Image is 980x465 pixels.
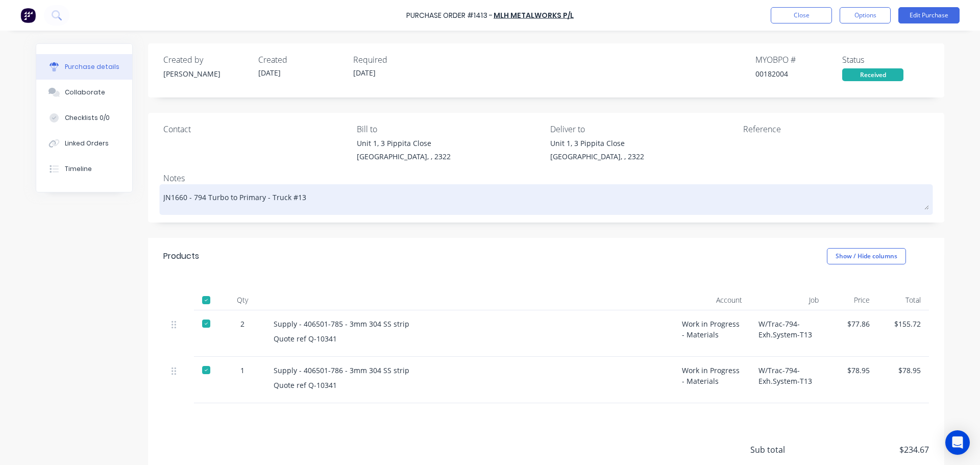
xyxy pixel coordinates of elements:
button: Collaborate [36,80,132,105]
div: Deliver to [550,123,736,135]
button: Linked Orders [36,131,132,156]
div: Work in Progress - Materials [674,357,750,403]
button: Show / Hide columns [827,248,906,264]
button: Close [771,7,832,23]
button: Checklists 0/0 [36,105,132,131]
div: Quote ref Q-10341 [274,380,666,390]
div: Purchase details [65,62,119,71]
div: Linked Orders [65,139,109,148]
div: Notes [163,172,929,184]
div: Account [674,290,750,310]
div: Quote ref Q-10341 [274,333,666,344]
div: Received [842,68,903,81]
button: Options [840,7,891,23]
div: 00182004 [755,68,842,79]
div: Products [163,250,199,262]
div: Required [353,54,440,66]
div: Collaborate [65,88,105,97]
div: Unit 1, 3 Pippita Close [357,138,451,149]
div: $78.95 [886,365,921,376]
a: MLH Metalworks P/L [494,10,574,20]
div: $155.72 [886,319,921,329]
div: W/Trac-794-Exh.System-T13 [750,310,827,357]
button: Purchase details [36,54,132,80]
div: Contact [163,123,349,135]
div: Price [827,290,878,310]
div: Qty [219,290,265,310]
div: Supply - 406501-785 - 3mm 304 SS strip [274,319,666,329]
div: Bill to [357,123,543,135]
div: Work in Progress - Materials [674,310,750,357]
div: Total [878,290,929,310]
div: 2 [228,319,257,329]
textarea: JN1660 - 794 Turbo to Primary - Truck #13 [163,187,929,210]
div: [GEOGRAPHIC_DATA], , 2322 [550,151,644,162]
div: MYOB PO # [755,54,842,66]
div: Created [258,54,345,66]
div: Unit 1, 3 Pippita Close [550,138,644,149]
span: Sub total [750,444,827,456]
div: Timeline [65,164,92,174]
div: [PERSON_NAME] [163,68,250,79]
div: Supply - 406501-786 - 3mm 304 SS strip [274,365,666,376]
div: Checklists 0/0 [65,113,110,123]
div: Purchase Order #1413 - [406,10,493,21]
div: $78.95 [835,365,870,376]
img: Factory [20,8,36,23]
div: Job [750,290,827,310]
div: Created by [163,54,250,66]
button: Timeline [36,156,132,182]
div: 1 [228,365,257,376]
div: Open Intercom Messenger [945,430,970,455]
div: $77.86 [835,319,870,329]
div: W/Trac-794-Exh.System-T13 [750,357,827,403]
div: Status [842,54,929,66]
div: Reference [743,123,929,135]
button: Edit Purchase [898,7,960,23]
span: $234.67 [827,444,929,456]
div: [GEOGRAPHIC_DATA], , 2322 [357,151,451,162]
